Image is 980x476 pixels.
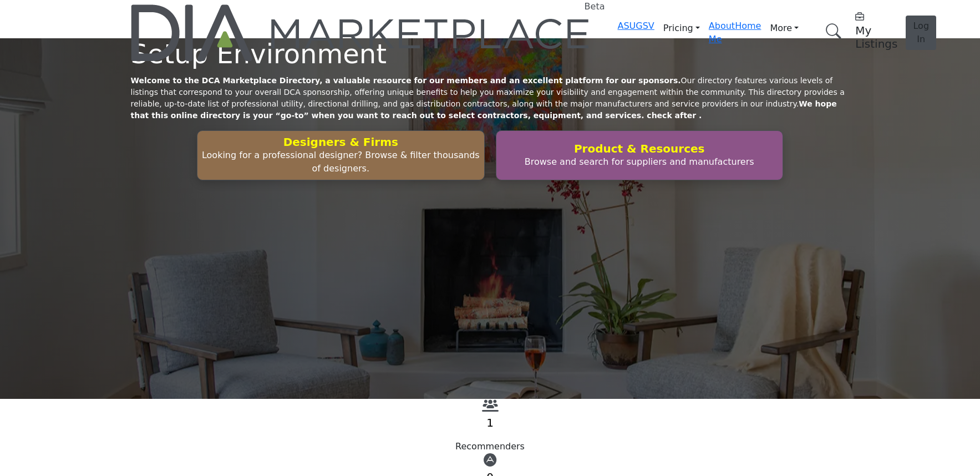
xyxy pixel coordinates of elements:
[735,21,761,31] a: Home
[201,135,480,149] h2: Designers & Firms
[131,440,850,453] div: Recommenders
[814,17,849,46] a: Search
[500,142,779,155] h2: Product & Resources
[855,24,897,50] h5: My Listings
[131,75,850,121] p: Our directory features various levels of listings that correspond to your overall DCA sponsorship...
[131,4,591,61] img: Site Logo
[709,21,735,44] a: About Me
[131,4,591,61] a: Beta
[482,402,499,413] a: View Recommenders
[131,76,681,85] strong: Welcome to the DCA Marketplace Directory, a valuable resource for our members and an excellent pl...
[131,99,837,120] strong: We hope that this online directory is your “go-to” when you want to reach out to select contracto...
[618,21,654,31] a: ASUGSV
[855,11,897,50] div: My Listings
[906,16,936,50] button: Log In
[197,130,484,180] button: Designers & Firms Looking for a professional designer? Browse & filter thousands of designers.
[500,155,779,169] p: Browse and search for suppliers and manufacturers
[201,149,480,175] p: Looking for a professional designer? Browse & filter thousands of designers.
[913,21,929,44] span: Log In
[585,1,605,12] h6: Beta
[486,416,494,429] a: 1
[496,130,783,180] button: Product & Resources Browse and search for suppliers and manufacturers
[654,19,709,37] a: Pricing
[761,19,808,37] a: More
